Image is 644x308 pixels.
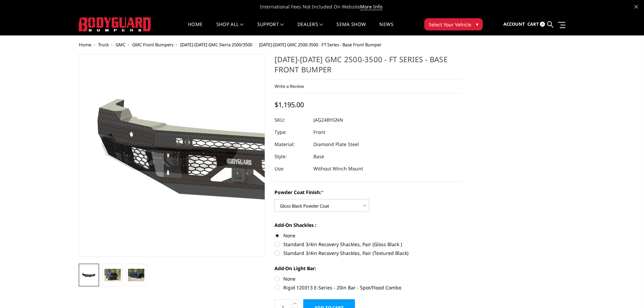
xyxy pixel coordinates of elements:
label: Standard 3/4in Recovery Shackles, Pair (Gloss Black ) [275,241,461,248]
img: 2024-2025 GMC 2500-3500 - FT Series - Base Front Bumper [128,269,144,281]
span: ▾ [476,21,478,28]
label: Rigid 120313 E-Series - 20in Bar - Spot/Flood Combo [275,284,461,291]
dd: Base [313,150,324,163]
a: Account [503,15,525,33]
a: [DATE]-[DATE] GMC Sierra 2500/3500 [180,42,252,48]
dt: Material: [275,138,308,150]
dd: Front [313,126,325,138]
a: Home [79,42,91,48]
span: $1,195.00 [275,100,304,109]
dd: Diamond Plate Steel [313,138,359,150]
dd: JAG24BYGNN [313,114,343,126]
label: Powder Coat Finish: [275,189,461,196]
dt: Style: [275,150,308,163]
a: shop all [216,22,244,35]
dt: Use: [275,163,308,175]
dt: SKU: [275,114,308,126]
img: 2024-2025 GMC 2500-3500 - FT Series - Base Front Bumper [104,269,121,281]
img: BODYGUARD BUMPERS [79,17,151,31]
dd: Without Winch Mount [313,163,363,175]
a: GMC [116,42,125,48]
dt: Type: [275,126,308,138]
label: None [275,232,461,239]
a: Cart 0 [527,15,545,33]
a: SEMA Show [336,22,366,35]
span: 0 [540,22,545,27]
span: Cart [527,21,539,27]
a: GMC Front Bumpers [132,42,173,48]
span: Select Your Vehicle [429,21,471,28]
a: News [379,22,393,35]
a: Dealers [297,22,323,35]
span: [DATE]-[DATE] GMC 2500-3500 - FT Series - Base Front Bumper [259,42,381,48]
img: 2024-2025 GMC 2500-3500 - FT Series - Base Front Bumper [81,271,97,279]
label: Add-On Shackles : [275,221,461,229]
a: More Info [360,3,382,10]
h1: [DATE]-[DATE] GMC 2500-3500 - FT Series - Base Front Bumper [275,54,461,79]
a: Support [257,22,284,35]
button: Select Your Vehicle [424,18,483,30]
span: Account [503,21,525,27]
a: Home [188,22,202,35]
a: 2024-2025 GMC 2500-3500 - FT Series - Base Front Bumper [79,54,265,257]
label: Standard 3/4in Recovery Shackles, Pair (Textured Black) [275,250,461,257]
a: Write a Review [275,83,304,89]
label: Add-On Light Bar: [275,265,461,272]
iframe: Chat Widget [610,276,644,308]
a: Truck [98,42,109,48]
label: None [275,275,461,282]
